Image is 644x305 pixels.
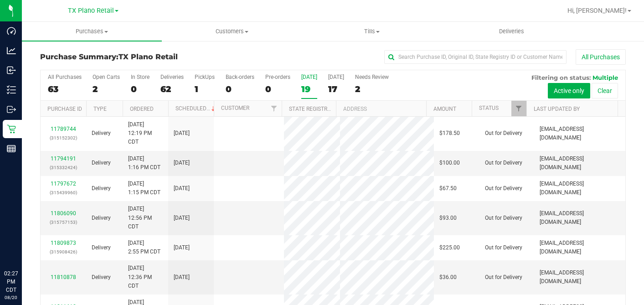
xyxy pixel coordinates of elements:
span: [EMAIL_ADDRESS][DOMAIN_NAME] [540,209,620,227]
div: 1 [195,84,215,94]
span: Delivery [92,129,111,138]
span: [DATE] [174,159,190,167]
inline-svg: Inventory [7,85,16,94]
inline-svg: Reports [7,144,16,153]
inline-svg: Dashboard [7,26,16,36]
div: All Purchases [48,74,82,80]
div: Pre-orders [265,74,290,80]
inline-svg: Inbound [7,66,16,75]
span: [DATE] 1:15 PM CDT [128,180,160,197]
a: Tills [302,22,442,41]
span: [DATE] 2:55 PM CDT [128,239,160,256]
a: Filter [511,101,526,116]
span: Delivery [92,159,111,167]
span: TX Plano Retail [68,7,114,15]
a: Purchase ID [47,106,82,112]
a: Filter [267,101,282,116]
span: [DATE] [174,184,190,193]
span: Delivery [92,184,111,193]
span: Out for Delivery [485,243,522,252]
p: (315439960) [46,188,81,197]
p: (315152302) [46,134,81,142]
div: 2 [355,84,389,94]
span: [DATE] [174,273,190,282]
p: (315757153) [46,218,81,227]
span: [EMAIL_ADDRESS][DOMAIN_NAME] [540,125,620,142]
div: PickUps [195,74,215,80]
span: [EMAIL_ADDRESS][DOMAIN_NAME] [540,180,620,197]
span: [EMAIL_ADDRESS][DOMAIN_NAME] [540,239,620,256]
div: 19 [301,84,317,94]
span: $67.50 [439,184,457,193]
span: $36.00 [439,273,457,282]
p: (315908426) [46,248,81,256]
span: $178.50 [439,129,460,138]
span: Delivery [92,214,111,222]
span: [DATE] [174,129,190,138]
span: Deliveries [487,27,536,36]
span: [EMAIL_ADDRESS][DOMAIN_NAME] [540,155,620,172]
a: Ordered [130,106,154,112]
a: 11789744 [51,126,76,132]
a: Customer [221,105,249,111]
span: Out for Delivery [485,273,522,282]
p: 02:27 PM CDT [4,269,18,294]
span: [DATE] 12:56 PM CDT [128,205,163,231]
div: 0 [265,84,290,94]
inline-svg: Retail [7,124,16,134]
span: [EMAIL_ADDRESS][DOMAIN_NAME] [540,269,620,286]
a: Last Updated By [534,106,580,112]
span: $100.00 [439,159,460,167]
span: [DATE] 12:36 PM CDT [128,264,163,290]
inline-svg: Outbound [7,105,16,114]
h3: Purchase Summary: [40,53,235,61]
div: [DATE] [328,74,344,80]
span: Delivery [92,273,111,282]
span: $225.00 [439,243,460,252]
div: 17 [328,84,344,94]
span: [DATE] 12:19 PM CDT [128,120,163,147]
a: Purchases [22,22,162,41]
a: Scheduled [175,105,217,112]
button: All Purchases [576,49,626,65]
span: Out for Delivery [485,159,522,167]
span: $93.00 [439,214,457,222]
span: Multiple [592,74,618,81]
a: Customers [162,22,302,41]
div: In Store [131,74,149,80]
input: Search Purchase ID, Original ID, State Registry ID or Customer Name... [384,50,567,64]
a: Status [479,105,499,111]
inline-svg: Analytics [7,46,16,55]
a: 11810878 [51,274,76,280]
div: 0 [226,84,254,94]
span: Delivery [92,243,111,252]
div: Needs Review [355,74,389,80]
div: [DATE] [301,74,317,80]
span: Out for Delivery [485,129,522,138]
span: Out for Delivery [485,214,522,222]
a: 11809873 [51,240,76,246]
span: Customers [162,27,301,36]
a: State Registry ID [289,106,337,112]
a: Deliveries [442,22,582,41]
span: Tills [302,27,441,36]
span: [DATE] [174,214,190,222]
a: 11794191 [51,155,76,162]
span: [DATE] 1:16 PM CDT [128,155,160,172]
div: Back-orders [226,74,254,80]
span: Out for Delivery [485,184,522,193]
div: Deliveries [160,74,184,80]
th: Address [336,101,426,117]
div: 63 [48,84,82,94]
iframe: Resource center [9,232,36,259]
button: Clear [592,83,618,98]
div: 0 [131,84,149,94]
span: Filtering on status: [531,74,591,81]
span: [DATE] [174,243,190,252]
div: 62 [160,84,184,94]
p: (315332424) [46,163,81,172]
p: 08/20 [4,294,18,301]
a: Amount [433,106,456,112]
button: Active only [548,83,590,98]
span: Purchases [22,27,162,36]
